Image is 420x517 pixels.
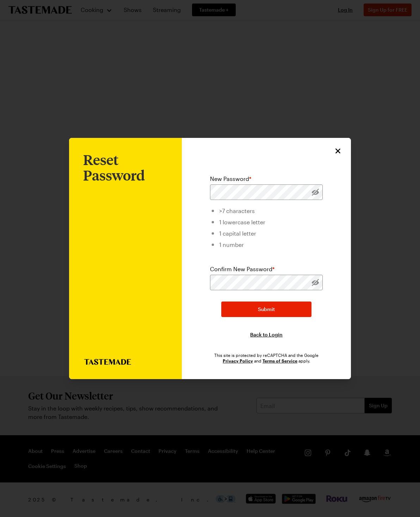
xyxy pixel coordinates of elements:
[219,207,255,214] span: >7 characters
[219,219,265,225] span: 1 lowercase letter
[219,241,244,248] span: 1 number
[250,331,283,338] button: Back to Login
[223,358,253,364] a: Google Privacy Policy
[210,265,274,273] label: Confirm New Password
[210,352,323,364] div: This site is protected by reCAPTCHA and the Google and apply.
[83,152,168,183] h1: Reset Password
[221,302,311,317] button: Submit
[219,230,256,237] span: 1 capital letter
[210,175,251,183] label: New Password
[262,358,297,364] a: Google Terms of Service
[258,306,275,313] span: Submit
[333,146,342,156] button: Close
